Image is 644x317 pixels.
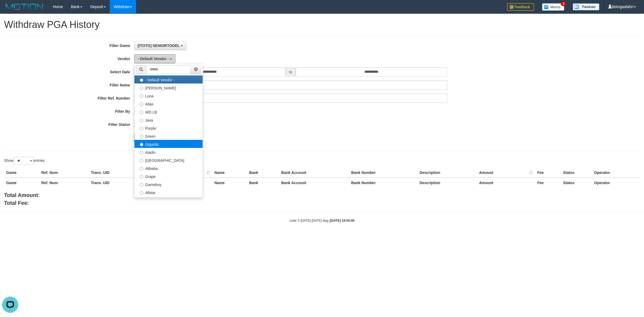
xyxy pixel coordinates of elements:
img: Button%20Memo.svg [542,3,565,11]
th: Trans. UID [89,178,143,188]
button: - Default Vendor - [134,54,175,63]
th: Bank Number [349,178,418,188]
select: Showentries [13,157,34,165]
input: Grape [140,175,143,178]
label: Purple [134,124,203,132]
label: [PERSON_NAME] [134,83,203,92]
th: Status [561,178,592,188]
img: panduan.png [573,3,599,10]
input: - Default Vendor - [140,78,143,82]
th: Amount [477,178,535,188]
input: Gameboy [140,183,143,187]
label: Alibaba [134,164,203,172]
input: Allstar [140,191,143,195]
label: Gigantic [134,140,203,148]
label: Allstar [134,188,203,196]
th: Ref. Num [39,168,89,178]
b: Total Fee: [4,200,29,206]
th: Bank Number [349,168,418,178]
th: Description [418,178,477,188]
img: MOTION_logo.png [4,3,45,11]
input: Green [140,135,143,138]
th: Game [4,178,39,188]
label: Luna [134,92,203,100]
label: Java [134,116,203,124]
label: Green [134,132,203,140]
input: WD LB [140,111,143,114]
label: Atlas [134,100,203,108]
th: Amount [477,168,535,178]
small: code © [DATE]-[DATE] dwg | [290,219,354,223]
th: Status [561,168,592,178]
input: Luna [140,94,143,98]
input: Atlas [140,103,143,106]
th: Name [212,168,247,178]
th: Name [212,178,247,188]
th: Bank Account [279,178,349,188]
label: Gameboy [134,180,203,188]
input: Alibaba [140,167,143,170]
label: Show entries [4,157,45,165]
button: Open LiveChat chat widget [2,2,18,18]
b: Total Amount: [4,192,40,198]
th: Fee [535,178,561,188]
th: Trans. UID [89,168,143,178]
label: - Default Vendor - [134,75,203,83]
span: - Default Vendor - [138,57,169,61]
img: Feedback.jpg [507,3,534,11]
strong: [DATE] 19:54:00 [330,219,354,223]
th: Bank Account [279,168,349,178]
th: Bank [247,178,279,188]
label: WD LB [134,108,203,116]
input: [GEOGRAPHIC_DATA] [140,159,143,162]
label: Grape [134,172,203,180]
th: Description [418,168,477,178]
label: Aladin [134,148,203,156]
label: Xtr [134,196,203,204]
span: 3 [561,1,566,6]
input: Purple [140,127,143,130]
input: [PERSON_NAME] [140,86,143,90]
button: [ITOTO] SENIORTOGEL [134,41,186,50]
label: [GEOGRAPHIC_DATA] [134,156,203,164]
input: Aladin [140,151,143,154]
span: [ITOTO] SENIORTOGEL [138,43,180,48]
input: Java [140,119,143,122]
th: Ref. Num [39,178,89,188]
th: Fee [535,168,561,178]
th: Operator [592,168,640,178]
th: Bank [247,168,279,178]
th: Operator [592,178,640,188]
th: Game [4,168,39,178]
input: Gigantic [140,143,143,146]
h1: Withdraw PGA History [4,19,640,30]
span: to [286,67,296,76]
